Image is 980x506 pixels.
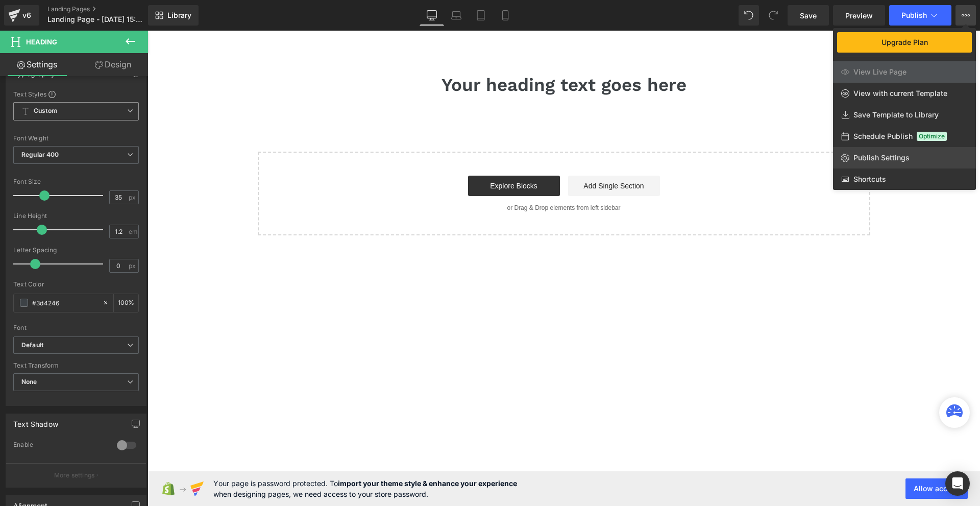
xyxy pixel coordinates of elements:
div: Text Shadow [13,414,58,428]
span: Publish [901,11,927,19]
span: Save [800,10,817,21]
div: v6 [20,9,33,22]
button: Undo [739,5,759,26]
span: Heading [26,38,57,46]
a: Tablet [469,5,493,26]
button: Upgrade PlanView Live PageView with current TemplateSave Template to LibrarySchedule PublishOptim... [955,5,976,26]
a: Design [76,53,150,76]
span: px [129,194,137,201]
div: % [114,294,138,312]
span: Library [167,11,191,20]
div: Letter Spacing [13,247,139,254]
div: Line Height [13,212,139,220]
span: px [129,262,137,269]
button: Publish [889,5,951,26]
span: Your page is password protected. To when designing pages, we need access to your store password. [213,478,517,499]
a: Preview [833,5,885,26]
a: Laptop [444,5,469,26]
span: Publish Settings [853,153,910,162]
span: em [129,228,137,235]
a: v6 [4,5,39,26]
button: More settings [6,463,146,487]
div: Typography [13,63,55,78]
input: Color [32,297,97,308]
span: Shortcuts [853,175,886,184]
a: Landing Pages [47,5,165,13]
div: Font [13,324,139,331]
span: Save Template to Library [853,110,939,119]
span: Upgrade Plan [881,38,928,46]
b: Custom [34,107,57,115]
div: Font Size [13,178,139,185]
span: Optimize [917,132,947,141]
span: Preview [845,10,873,21]
strong: import your theme style & enhance your experience [338,479,517,488]
span: View with current Template [853,89,947,98]
b: None [21,378,37,385]
a: Add Single Section [421,145,512,165]
a: Mobile [493,5,518,26]
a: Explore Blocks [321,145,412,165]
span: Landing Page - [DATE] 15:58:11 [47,15,145,23]
div: Enable [13,441,107,451]
b: Regular 400 [21,151,59,158]
div: Text Styles [13,90,139,98]
button: Allow access [905,478,968,499]
p: or Drag & Drop elements from left sidebar [127,174,706,181]
span: Schedule Publish [853,132,913,141]
i: Default [21,341,43,350]
a: New Library [148,5,199,26]
div: Text Color [13,281,139,288]
p: More settings [54,471,95,480]
div: Text Transform [13,362,139,369]
a: Desktop [420,5,444,26]
button: Redo [763,5,783,26]
div: Open Intercom Messenger [945,471,970,496]
h1: Your heading text goes here [118,43,715,65]
span: View Live Page [853,67,906,77]
div: Font Weight [13,135,139,142]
